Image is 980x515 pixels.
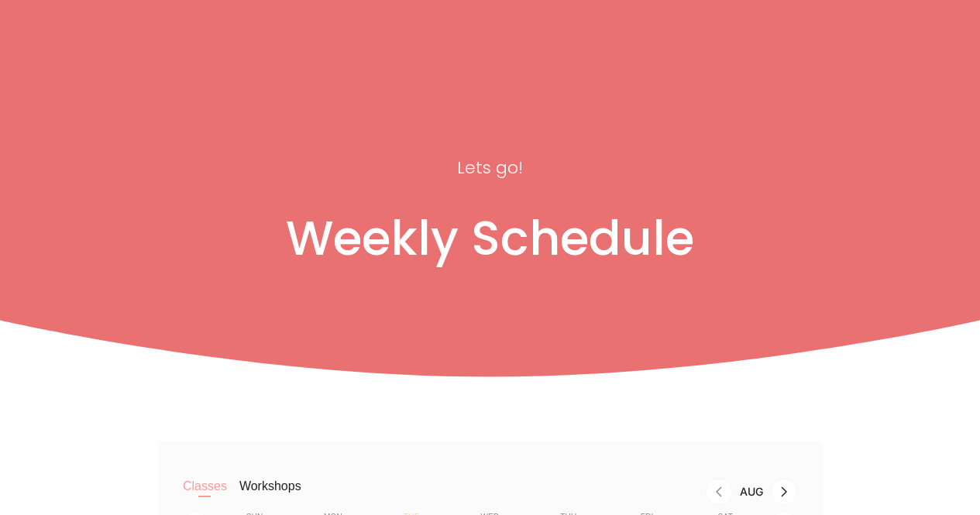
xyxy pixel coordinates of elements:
div: Month Aug [732,486,771,498]
button: Workshops [239,479,301,510]
button: Next month, Sep [771,479,797,505]
button: Classes [183,479,227,510]
nav: Month switch [326,479,797,505]
button: Previous month, Jul [706,479,732,505]
p: Lets go! [301,153,679,184]
h1: Weekly Schedule [29,209,951,268]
